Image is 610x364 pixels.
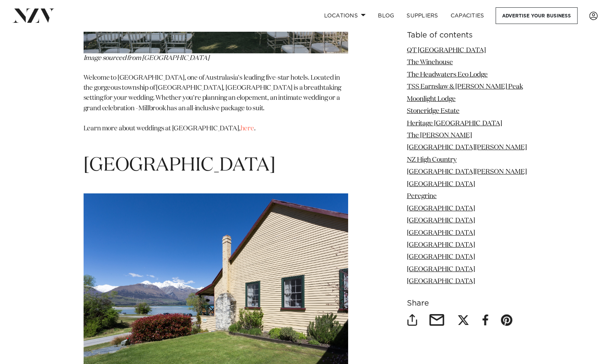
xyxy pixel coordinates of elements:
[407,169,527,175] a: [GEOGRAPHIC_DATA][PERSON_NAME]
[407,181,475,188] a: [GEOGRAPHIC_DATA]
[407,72,488,78] a: The Headwaters Eco Lodge
[407,59,453,66] a: The Winehouse
[407,145,527,151] a: [GEOGRAPHIC_DATA][PERSON_NAME]
[407,108,460,114] a: Stoneridge Estate
[407,47,486,54] a: QT [GEOGRAPHIC_DATA]
[407,242,475,248] a: [GEOGRAPHIC_DATA]
[407,120,502,127] a: Heritage [GEOGRAPHIC_DATA]
[496,7,578,24] a: Advertise your business
[407,266,475,273] a: [GEOGRAPHIC_DATA]
[407,230,475,236] a: [GEOGRAPHIC_DATA]
[407,217,475,224] a: [GEOGRAPHIC_DATA]
[407,278,475,285] a: [GEOGRAPHIC_DATA]
[407,31,527,39] h6: Table of contents
[84,156,275,175] span: [GEOGRAPHIC_DATA]
[12,9,55,22] img: nzv-logo.png
[407,254,475,260] a: [GEOGRAPHIC_DATA]
[444,7,490,24] a: Capacities
[407,299,527,308] h6: Share
[407,84,523,90] a: TSS Earnslaw & [PERSON_NAME] Peak
[407,157,457,163] a: NZ High Country
[400,7,444,24] a: SUPPLIERS
[84,73,348,144] p: Welcome to [GEOGRAPHIC_DATA], one of Australasia's leading five-star hotels. Located in the gorge...
[407,193,437,200] a: Peregrine
[407,96,456,103] a: Moonlight Lodge
[372,7,400,24] a: BLOG
[407,132,472,139] a: The [PERSON_NAME]
[84,55,209,62] span: Image sourced from [GEOGRAPHIC_DATA]
[407,205,475,212] a: [GEOGRAPHIC_DATA]
[318,7,372,24] a: Locations
[241,125,254,132] a: here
